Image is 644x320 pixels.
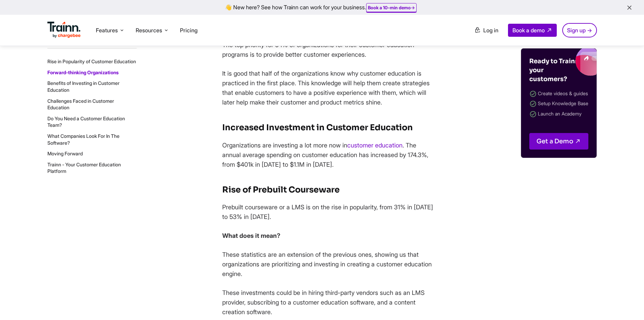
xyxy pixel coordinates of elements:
a: Sign up → [562,23,597,37]
p: Organizations are investing a lot more now in . The annual average spending on customer education... [222,141,435,169]
a: Get a Demo [529,133,588,150]
a: Rise in Popularity of Customer Education [47,58,136,64]
p: These statistics are an extension of the previous ones, showing us that organizations are priorit... [222,250,435,279]
a: Book a 10-min demo→ [368,5,415,10]
span: Resources [136,26,162,34]
a: Book a demo [508,24,557,37]
h3: Rise of Prebuilt Courseware [222,183,435,196]
a: Do You Need a Customer Education Team? [47,115,125,128]
div: 👋 New here? See how Trainn can work for your business. [4,4,640,11]
span: Log in [483,27,498,34]
li: Setup Knowledge Base [529,99,588,109]
a: Trainn - Your Customer Education Platform [47,162,121,174]
a: Log in [470,24,502,36]
span: Book a demo [512,27,545,34]
li: Create videos & guides [529,89,588,99]
a: Forward-thinking Organizations [47,69,118,75]
p: It is good that half of the organizations know why customer education is practiced in the first p... [222,69,435,107]
img: Trainn blogs [527,48,597,76]
strong: What does it mean? [222,232,280,239]
h3: Increased Investment in Customer Education [222,121,435,134]
span: Features [96,26,118,34]
img: Trainn Logo [47,22,81,38]
a: Challenges Faced in Customer Education [47,98,114,110]
p: Prebuilt courseware or a LMS is on the rise in popularity, from 31% in [DATE] to 53% in [DATE]. [222,202,435,222]
a: Moving Forward [47,151,83,156]
a: Pricing [180,27,197,34]
b: Book a 10-min demo [368,5,411,10]
li: Launch an Academy [529,109,588,119]
a: Benefits of Investing in Customer Education [47,80,120,93]
iframe: Chat Widget [610,287,644,320]
a: customer education [347,142,403,149]
p: The top priority for 54% of organizations for their customer education programs is to provide bet... [222,40,435,59]
a: What Companies Look For In The Software? [47,133,120,146]
p: These investments could be in hiring third-party vendors such as an LMS provider, subscribing to ... [222,288,435,317]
